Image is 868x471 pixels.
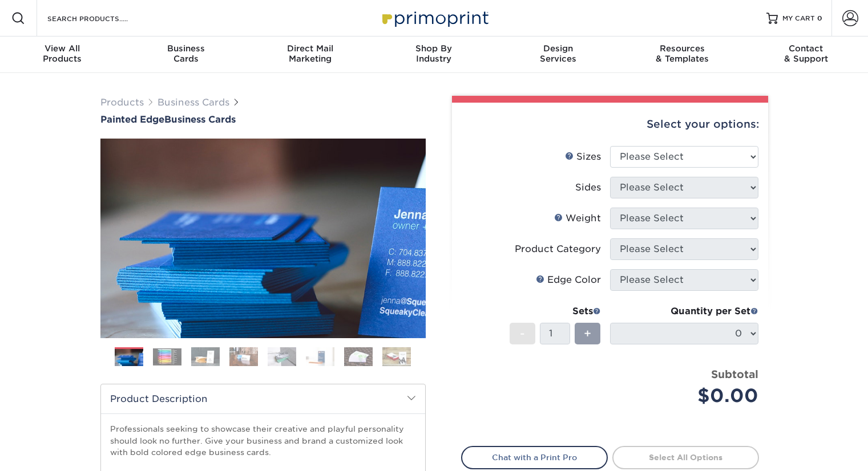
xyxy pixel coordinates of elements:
a: Chat with a Print Pro [461,446,608,469]
div: Edge Color [536,273,601,287]
a: Resources& Templates [620,36,744,73]
a: BusinessCards [124,36,248,73]
span: - [520,325,525,342]
div: Weight [554,212,601,225]
a: Select All Options [612,446,759,469]
img: Business Cards 07 [344,347,373,367]
span: 0 [817,14,822,22]
div: & Templates [620,43,744,64]
div: Marketing [248,43,372,64]
a: DesignServices [496,36,620,73]
img: Painted Edge 01 [100,76,426,401]
span: Shop By [372,43,496,54]
a: Contact& Support [744,36,868,73]
span: Business [124,43,248,54]
img: Business Cards 08 [382,347,411,367]
img: Business Cards 02 [153,348,181,366]
img: Business Cards 04 [229,347,258,367]
div: Services [496,43,620,64]
div: Sides [575,181,601,194]
div: & Support [744,43,868,64]
img: Business Cards 05 [268,347,296,367]
span: Contact [744,43,868,54]
div: Sizes [565,150,601,164]
div: Sets [510,304,601,318]
a: Painted EdgeBusiness Cards [100,114,426,125]
a: Products [100,97,144,108]
img: Business Cards 03 [191,347,220,367]
span: Painted Edge [100,114,164,125]
a: Shop ByIndustry [372,36,496,73]
span: + [584,325,591,342]
img: Business Cards 06 [306,347,334,367]
input: SEARCH PRODUCTS..... [46,11,158,25]
h1: Business Cards [100,114,426,125]
span: MY CART [782,14,815,23]
span: Design [496,43,620,54]
span: Resources [620,43,744,54]
img: Business Cards 01 [115,343,143,372]
div: Select your options: [461,103,759,146]
img: Primoprint [377,6,491,30]
div: Quantity per Set [610,304,758,318]
div: Product Category [515,242,601,256]
div: Industry [372,43,496,64]
a: Direct MailMarketing [248,36,372,73]
div: Cards [124,43,248,64]
strong: Subtotal [711,368,758,380]
a: Business Cards [158,97,229,108]
span: Direct Mail [248,43,372,54]
div: $0.00 [619,382,758,409]
h2: Product Description [101,384,425,413]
